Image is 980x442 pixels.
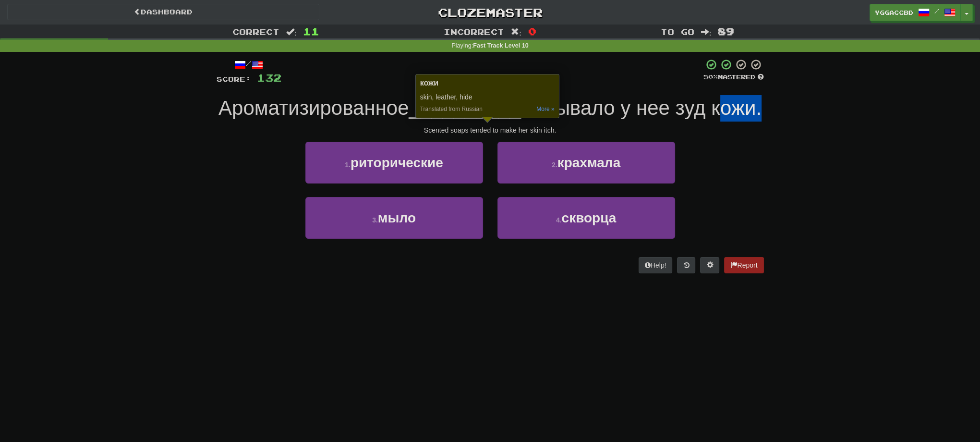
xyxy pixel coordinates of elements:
[305,142,483,184] button: 1.риторические
[303,25,319,37] span: 11
[557,155,621,170] span: крахмала
[511,28,521,36] span: :
[497,197,675,239] button: 4.скворца
[556,216,562,224] small: 4 .
[934,8,939,14] span: /
[217,75,251,83] span: Score:
[217,59,281,71] div: /
[703,73,764,82] div: Mastered
[334,4,646,21] a: Clozemaster
[521,97,762,119] span: вызывало у нее зуд кожи.
[257,72,281,84] span: 132
[372,216,378,224] small: 3 .
[473,42,529,49] strong: Fast Track Level 10
[444,27,504,37] span: Incorrect
[217,125,764,135] div: Scented soaps tended to make her skin itch.
[724,257,763,273] button: Report
[639,257,673,273] button: Help!
[677,257,695,273] button: Round history (alt+y)
[701,28,712,36] span: :
[497,142,675,184] button: 2.крахмала
[661,27,694,37] span: To go
[351,155,443,170] span: риторические
[409,97,521,119] span: __________
[528,25,536,37] span: 0
[870,4,961,21] a: yggaccBD /
[218,97,409,119] span: Ароматизированное
[7,4,319,20] a: Dashboard
[286,28,297,36] span: :
[378,210,416,225] span: мыло
[232,27,279,37] span: Correct
[875,8,913,17] span: yggaccBD
[345,161,351,169] small: 1 .
[718,25,734,37] span: 89
[552,161,557,169] small: 2 .
[703,73,718,81] span: 50 %
[561,210,616,225] span: скворца
[305,197,483,239] button: 3.мыло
